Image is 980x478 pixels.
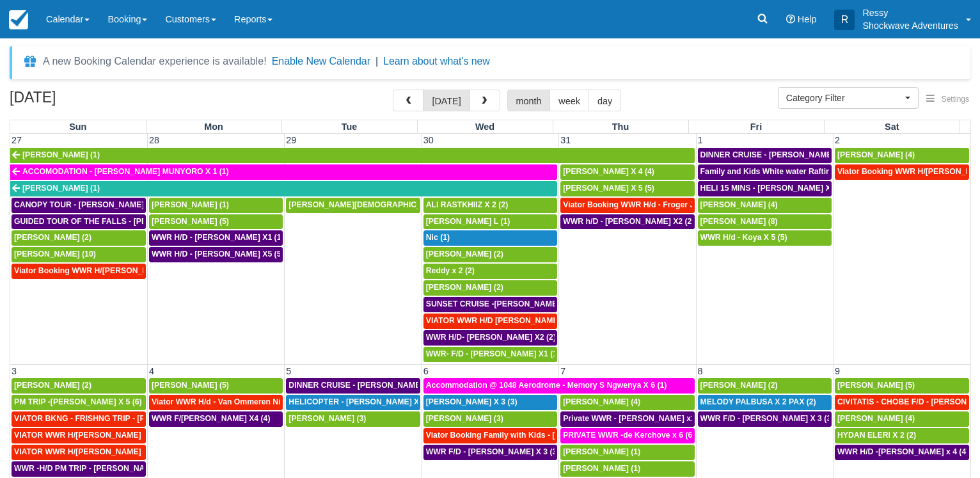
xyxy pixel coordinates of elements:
[837,381,915,390] span: [PERSON_NAME] (5)
[560,214,694,230] a: WWR h/D - [PERSON_NAME] X2 (2)
[423,330,557,346] a: WWR H/D- [PERSON_NAME] X2 (2)
[835,428,969,443] a: HYDAN ELERI X 2 (2)
[560,411,694,427] a: Private WWR - [PERSON_NAME] x1 (1)
[10,90,171,113] h2: [DATE]
[342,122,358,132] span: Tue
[423,314,557,329] a: VIATOR WWR H/D [PERSON_NAME] 4 (4)
[697,366,704,376] span: 8
[612,122,629,132] span: Thu
[560,164,694,180] a: [PERSON_NAME] X 4 (4)
[14,397,142,406] span: PM TRIP -[PERSON_NAME] X 5 (6)
[835,395,969,410] a: CIVITATIS - CHOBE F/D - [PERSON_NAME] X 2 (3)
[286,411,420,427] a: [PERSON_NAME] (3)
[423,395,557,410] a: [PERSON_NAME] X 3 (3)
[559,366,567,376] span: 7
[423,264,557,279] a: Reddy x 2 (2)
[14,381,91,390] span: [PERSON_NAME] (2)
[426,333,556,342] span: WWR H/D- [PERSON_NAME] X2 (2)
[12,230,146,246] a: [PERSON_NAME] (2)
[149,395,283,410] a: Viator WWR H/d - Van Ommeren Nick X 4 (4)
[423,445,557,460] a: WWR F/D - [PERSON_NAME] X 3 (3)
[560,198,694,213] a: Viator Booking WWR H/d - Froger Julien X1 (1)
[475,122,494,132] span: Wed
[22,184,100,193] span: [PERSON_NAME] (1)
[285,135,297,145] span: 29
[426,316,579,325] span: VIATOR WWR H/D [PERSON_NAME] 4 (4)
[10,366,18,376] span: 3
[426,447,560,456] span: WWR F/D - [PERSON_NAME] X 3 (3)
[698,181,832,196] a: HELI 15 MINS - [PERSON_NAME] X4 (4)
[12,264,146,279] a: Viator Booking WWR H/[PERSON_NAME] [PERSON_NAME][GEOGRAPHIC_DATA] (1)
[560,428,694,443] a: PRIVATE WWR -de Kerchove x 6 (6)
[426,349,560,358] span: WWR- F/D - [PERSON_NAME] X1 (1)
[148,366,155,376] span: 4
[286,395,420,410] a: HELICOPTER - [PERSON_NAME] X 3 (3)
[862,6,958,19] p: Ressy
[563,217,694,226] span: WWR h/D - [PERSON_NAME] X2 (2)
[10,135,23,145] span: 27
[12,247,146,262] a: [PERSON_NAME] (10)
[423,280,557,296] a: [PERSON_NAME] (2)
[700,233,787,242] span: WWR H/d - Koya X 5 (5)
[563,397,640,406] span: [PERSON_NAME] (4)
[149,230,283,246] a: WWR H/D - [PERSON_NAME] X1 (1)
[43,54,267,69] div: A new Booking Calendar experience is available!
[12,198,146,213] a: CANOPY TOUR - [PERSON_NAME] X5 (5)
[422,366,430,376] span: 6
[14,233,91,242] span: [PERSON_NAME] (2)
[149,198,283,213] a: [PERSON_NAME] (1)
[700,397,816,406] span: MELODY PALBUSA X 2 PAX (2)
[835,148,969,163] a: [PERSON_NAME] (4)
[426,266,475,275] span: Reddy x 2 (2)
[10,181,557,196] a: [PERSON_NAME] (1)
[942,95,969,104] span: Settings
[152,397,315,406] span: Viator WWR H/d - Van Ommeren Nick X 4 (4)
[778,87,919,109] button: Category Filter
[12,214,146,230] a: GUIDED TOUR OF THE FALLS - [PERSON_NAME] X 5 (5)
[835,445,969,460] a: WWR H/D -[PERSON_NAME] x 4 (4)
[288,397,437,406] span: HELICOPTER - [PERSON_NAME] X 3 (3)
[834,135,841,145] span: 2
[423,214,557,230] a: [PERSON_NAME] L (1)
[152,233,284,242] span: WWR H/D - [PERSON_NAME] X1 (1)
[700,150,858,159] span: DINNER CRUISE - [PERSON_NAME] X4 (4)
[12,378,146,394] a: [PERSON_NAME] (2)
[786,15,795,24] i: Help
[698,378,832,394] a: [PERSON_NAME] (2)
[560,445,694,460] a: [PERSON_NAME] (1)
[285,366,292,376] span: 5
[700,381,778,390] span: [PERSON_NAME] (2)
[837,431,916,440] span: HYDAN ELERI X 2 (2)
[507,90,551,111] button: month
[698,148,832,163] a: DINNER CRUISE - [PERSON_NAME] X4 (4)
[423,230,557,246] a: Nic (1)
[272,55,370,68] button: Enable New Calendar
[152,381,229,390] span: [PERSON_NAME] (5)
[286,378,420,394] a: DINNER CRUISE - [PERSON_NAME] X3 (3)
[426,250,503,259] span: [PERSON_NAME] (2)
[423,90,470,111] button: [DATE]
[204,122,223,132] span: Mon
[149,214,283,230] a: [PERSON_NAME] (5)
[563,184,654,193] span: [PERSON_NAME] X 5 (5)
[559,135,572,145] span: 31
[10,164,557,180] a: ACCOMODATION - [PERSON_NAME] MUNYORO X 1 (1)
[563,464,640,473] span: [PERSON_NAME] (1)
[12,411,146,427] a: VIATOR BKNG - FRISHNG TRIP - [PERSON_NAME] X 5 (4)
[426,200,508,209] span: ALI RASTKHIIZ X 2 (2)
[698,198,832,213] a: [PERSON_NAME] (4)
[560,461,694,477] a: [PERSON_NAME] (1)
[563,431,695,440] span: PRIVATE WWR -de Kerchove x 6 (6)
[14,217,225,226] span: GUIDED TOUR OF THE FALLS - [PERSON_NAME] X 5 (5)
[698,230,832,246] a: WWR H/d - Koya X 5 (5)
[426,299,583,308] span: SUNSET CRUISE -[PERSON_NAME] X2 (2)
[563,167,654,176] span: [PERSON_NAME] X 4 (4)
[835,378,969,394] a: [PERSON_NAME] (5)
[426,431,636,440] span: Viator Booking Family with Kids - [PERSON_NAME] 4 (4)
[149,378,283,394] a: [PERSON_NAME] (5)
[12,461,146,477] a: WWR -H/D PM TRIP - [PERSON_NAME] X5 (5)
[700,200,778,209] span: [PERSON_NAME] (4)
[22,150,100,159] span: [PERSON_NAME] (1)
[149,247,283,262] a: WWR H/D - [PERSON_NAME] X5 (5)
[375,56,378,67] span: |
